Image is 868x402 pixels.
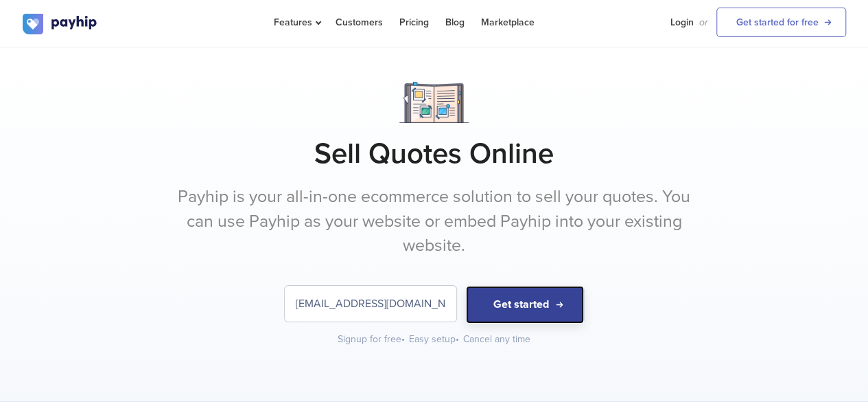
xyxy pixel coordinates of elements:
span: • [401,333,405,345]
div: Signup for free [338,333,406,346]
a: Get started for free [716,8,846,37]
img: logo.svg [23,14,98,34]
button: Get started [466,286,584,324]
div: Cancel any time [463,333,530,346]
span: Features [274,16,319,28]
img: Notebook.png [399,82,469,123]
span: • [456,333,459,345]
input: Enter your email address [285,286,456,322]
div: Easy setup [409,333,460,346]
h1: Sell Quotes Online [23,137,846,171]
p: Payhip is your all-in-one ecommerce solution to sell your quotes. You can use Payhip as your webs... [177,185,692,258]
